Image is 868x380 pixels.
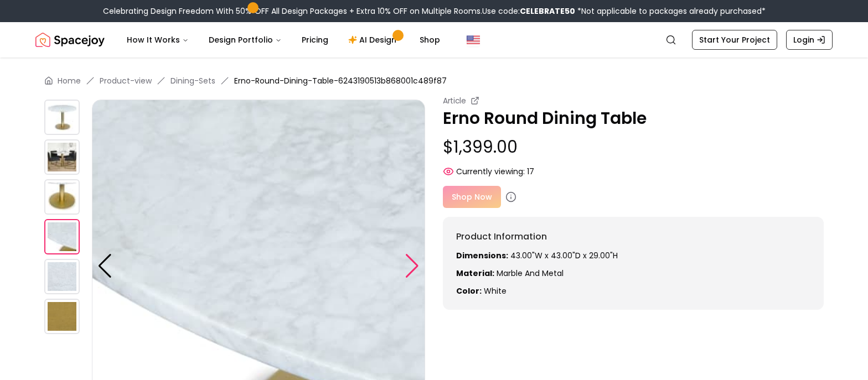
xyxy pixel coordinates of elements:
[484,285,507,296] span: white
[456,250,810,261] p: 43.00"W x 43.00"D x 29.00"H
[200,29,291,51] button: Design Portfolio
[443,137,824,157] p: $1,399.00
[456,166,525,177] span: Currently viewing:
[692,30,777,50] a: Start Your Project
[35,29,105,51] a: Spacejoy
[100,75,152,86] a: Product-view
[482,6,575,17] span: Use code:
[58,75,81,86] a: Home
[118,29,198,51] button: How It Works
[35,29,105,51] img: Spacejoy Logo
[44,299,80,334] img: https://storage.googleapis.com/spacejoy-main/assets/6243190513b868001c489f87/product_5_p8pf585eo14a
[411,29,449,51] a: Shop
[35,22,833,58] nav: Global
[443,95,466,106] small: Article
[456,285,482,296] strong: Color:
[44,75,824,86] nav: breadcrumb
[103,6,766,17] div: Celebrating Design Freedom With 50% OFF All Design Packages + Extra 10% OFF on Multiple Rooms.
[293,29,337,51] a: Pricing
[456,230,810,243] h6: Product Information
[44,100,80,135] img: https://storage.googleapis.com/spacejoy-main/assets/6243190513b868001c489f87/product_0_2gdimbap353o
[339,29,409,51] a: AI Design
[527,166,534,177] span: 17
[443,108,824,128] p: Erno Round Dining Table
[170,75,215,86] a: Dining-Sets
[118,29,449,51] nav: Main
[234,75,447,86] span: Erno-Round-Dining-Table-6243190513b868001c489f87
[44,219,80,254] img: https://storage.googleapis.com/spacejoy-main/assets/6243190513b868001c489f87/product_3_m7i78fb70i1i
[456,250,508,261] strong: Dimensions:
[520,6,575,17] b: CELEBRATE50
[467,33,480,46] img: United States
[786,30,833,50] a: Login
[497,268,564,279] span: Marble And Metal
[44,139,80,175] img: https://storage.googleapis.com/spacejoy-main/assets/6243190513b868001c489f87/product_1_l7obfm98p5d
[456,268,494,279] strong: Material:
[44,179,80,215] img: https://storage.googleapis.com/spacejoy-main/assets/6243190513b868001c489f87/product_2_i9m2bfnifg2
[44,259,80,294] img: https://storage.googleapis.com/spacejoy-main/assets/6243190513b868001c489f87/product_4_058hk45bgglki
[575,6,766,17] span: *Not applicable to packages already purchased*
